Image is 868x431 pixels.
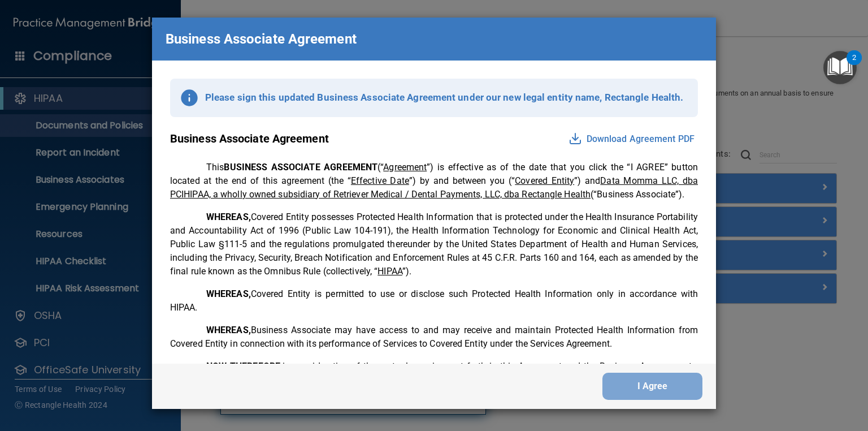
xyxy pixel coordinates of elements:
button: Download Agreement PDF [565,130,698,148]
span: WHEREAS, [206,325,251,335]
p: Covered Entity possesses Protected Health Information that is protected under the Health Insuranc... [170,210,698,278]
u: Agreement [383,162,427,173]
span: BUSINESS ASSOCIATE AGREEMENT [224,162,377,173]
p: Business Associate Agreement [170,128,329,149]
div: 2 [852,58,856,72]
u: HIPAA [377,266,402,277]
u: Data Momma LLC, dba PCIHIPAA, a wholly owned subsidiary of Retriever Medical / Dental Payments, L... [170,175,698,200]
p: Business Associate may have access to and may receive and maintain Protected Health Information f... [170,324,698,351]
button: Open Resource Center, 2 new notifications [823,51,857,84]
p: Covered Entity is permitted to use or disclose such Protected Health Information only in accordan... [170,287,698,314]
p: This (“ ”) is effective as of the date that you click the “I AGREE” button located at the end of ... [170,161,698,201]
u: Covered Entity [515,175,574,186]
iframe: Drift Widget Chat Controller [673,351,854,396]
button: I Agree [602,373,702,400]
p: Please sign this updated Business Associate Agreement under our new legal entity name, Rectangle ... [205,89,683,106]
span: NOW THEREFORE, [206,361,283,372]
span: WHEREAS, [206,212,251,222]
span: WHEREAS, [206,288,251,299]
p: Business Associate Agreement [166,27,357,51]
p: in consideration of the mutual promises set forth in this Agreement and the Business Arrangements... [170,360,698,400]
u: Effective Date [351,175,409,186]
